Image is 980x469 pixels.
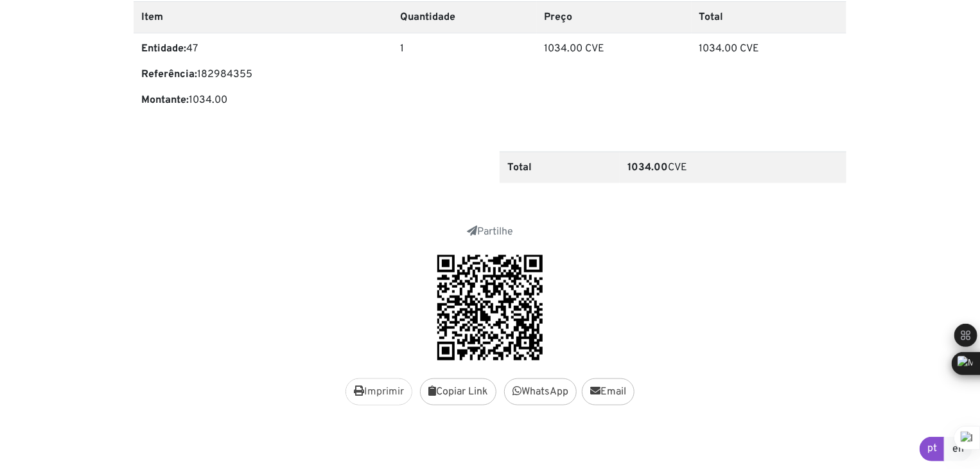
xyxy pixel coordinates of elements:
b: 1034.00 [627,161,668,174]
p: 47 [141,41,385,57]
a: en [944,437,972,461]
a: Partilhe [467,226,513,238]
a: Email [582,378,634,405]
img: 9y9gTOAAAABklEQVQDADzlYN6nIKpIAAAAAElFTkSuQmCC [437,255,543,360]
b: Entidade: [141,42,186,55]
b: Montante: [141,94,189,107]
div: https://faxi.online/receipt/2025082216461524/p0V2 [134,255,846,360]
button: Imprimir [346,378,412,405]
th: Preço [537,1,692,33]
th: Total [692,1,846,33]
td: 1 [392,33,537,126]
button: Copiar Link [420,378,496,405]
b: Referência: [141,68,197,81]
td: CVE [620,152,846,183]
th: Quantidade [392,1,537,33]
th: Total [500,152,620,183]
a: WhatsApp [504,378,577,405]
td: 1034.00 CVE [537,33,692,126]
th: Item [134,1,392,33]
p: 1034.00 [141,93,385,108]
p: 182984355 [141,67,385,82]
a: pt [920,437,945,461]
td: 1034.00 CVE [692,33,846,126]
